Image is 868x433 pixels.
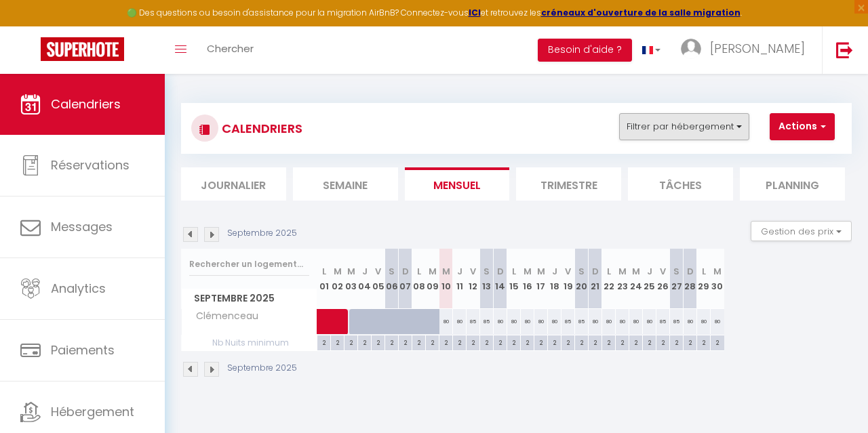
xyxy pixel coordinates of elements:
[516,167,621,201] li: Trimestre
[497,265,504,278] abbr: D
[548,335,561,348] div: 2
[589,335,601,348] div: 2
[602,335,615,348] div: 2
[538,39,632,62] button: Besoin d'aide ?
[575,335,588,348] div: 2
[507,335,520,348] div: 2
[426,249,439,309] th: 09
[469,7,481,18] strong: ICI
[552,265,557,278] abbr: J
[671,26,822,74] a: ... [PERSON_NAME]
[751,221,852,241] button: Gestion des prix
[684,249,697,309] th: 28
[521,309,534,334] div: 80
[618,265,627,278] abbr: M
[457,265,462,278] abbr: J
[660,265,666,278] abbr: V
[578,265,585,278] abbr: S
[417,265,421,278] abbr: L
[317,249,331,309] th: 01
[426,335,439,348] div: 2
[711,309,724,334] div: 80
[616,249,629,309] th: 23
[643,335,656,348] div: 2
[11,5,52,46] button: Ouvrir le widget de chat LiveChat
[561,249,575,309] th: 19
[702,265,706,278] abbr: L
[317,335,330,348] div: 2
[429,265,437,278] abbr: M
[389,265,395,278] abbr: S
[836,41,853,58] img: logout
[629,309,643,334] div: 80
[375,265,381,278] abbr: V
[534,309,548,334] div: 80
[548,249,561,309] th: 18
[534,249,548,309] th: 17
[402,265,409,278] abbr: D
[619,113,749,140] button: Filtrer par hébergement
[670,309,684,334] div: 85
[521,249,534,309] th: 16
[372,335,384,348] div: 2
[293,167,398,201] li: Semaine
[218,113,302,144] h3: CALENDRIERS
[442,265,450,278] abbr: M
[182,335,317,350] span: Nb Nuits minimum
[51,403,134,420] span: Hébergement
[467,249,480,309] th: 12
[592,265,599,278] abbr: D
[399,335,412,348] div: 2
[227,362,297,375] p: Septembre 2025
[358,335,371,348] div: 2
[412,335,425,348] div: 2
[494,249,507,309] th: 14
[453,249,467,309] th: 11
[670,335,683,348] div: 2
[494,309,507,334] div: 80
[541,7,741,18] a: créneaux d'ouverture de la salle migration
[697,309,711,334] div: 80
[548,309,561,334] div: 80
[197,26,264,74] a: Chercher
[507,249,521,309] th: 15
[207,41,254,56] span: Chercher
[439,335,452,348] div: 2
[684,309,697,334] div: 80
[227,227,297,240] p: Septembre 2025
[334,265,342,278] abbr: M
[439,309,453,334] div: 80
[405,167,510,201] li: Mensuel
[480,249,494,309] th: 13
[670,249,684,309] th: 27
[629,335,642,348] div: 2
[51,280,106,297] span: Analytics
[453,309,467,334] div: 80
[331,335,344,348] div: 2
[537,265,545,278] abbr: M
[740,167,845,201] li: Planning
[347,265,355,278] abbr: M
[710,40,805,57] span: [PERSON_NAME]
[524,265,532,278] abbr: M
[711,335,724,348] div: 2
[439,249,453,309] th: 10
[629,249,643,309] th: 24
[344,335,357,348] div: 2
[770,113,835,140] button: Actions
[51,342,115,358] span: Paiements
[681,39,701,59] img: ...
[561,309,575,334] div: 85
[575,249,589,309] th: 20
[181,167,286,201] li: Journalier
[575,309,589,334] div: 85
[412,249,426,309] th: 08
[51,96,121,112] span: Calendriers
[711,249,724,309] th: 30
[51,218,113,235] span: Messages
[632,265,640,278] abbr: M
[647,265,652,278] abbr: J
[344,249,358,309] th: 03
[602,249,616,309] th: 22
[399,249,412,309] th: 07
